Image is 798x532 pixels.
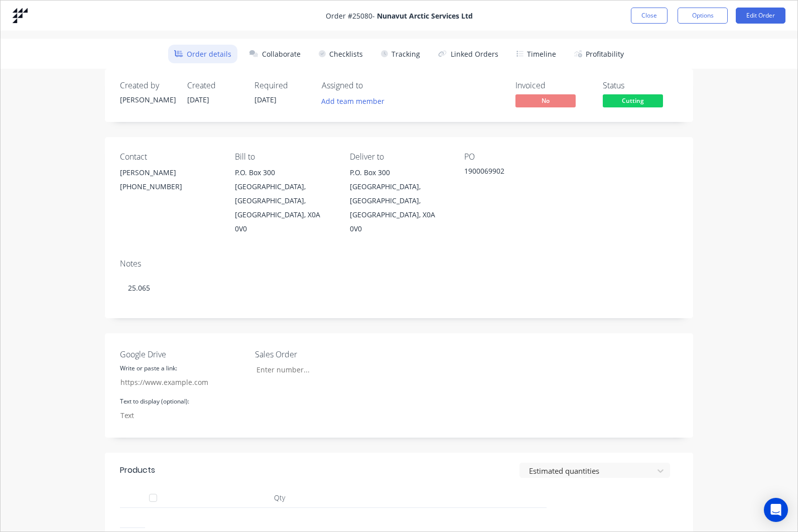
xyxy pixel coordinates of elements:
div: Contact [120,152,219,162]
div: [PERSON_NAME] [120,94,175,105]
div: [GEOGRAPHIC_DATA], [GEOGRAPHIC_DATA], [GEOGRAPHIC_DATA], X0A 0V0 [235,180,334,236]
button: Linked Orders [432,45,504,63]
button: Collaborate [243,45,307,63]
div: Qty [173,488,386,508]
label: Google Drive [120,348,245,360]
div: PO [464,152,563,162]
div: Notes [120,259,678,269]
span: Cutting [603,94,663,107]
div: 25.065 [120,273,678,303]
button: Order details [168,45,237,63]
strong: Nunavut Arctic Services Ltd [377,11,473,21]
button: Timeline [510,45,562,63]
button: Tracking [375,45,426,63]
button: Edit Order [736,8,785,24]
label: Sales Order [255,348,380,360]
span: [DATE] [254,95,277,104]
div: [GEOGRAPHIC_DATA], [GEOGRAPHIC_DATA], [GEOGRAPHIC_DATA], X0A 0V0 [350,180,449,236]
input: Text [115,408,234,423]
div: Required [254,81,310,90]
div: Products [120,464,155,476]
span: No [515,94,576,107]
input: https://www.example.com [115,374,234,389]
div: P.O. Box 300 [350,166,449,180]
span: Order # 25080 - [326,11,473,21]
div: 1900069902 [464,166,563,180]
div: Status [603,81,678,90]
label: Text to display (optional): [120,397,189,406]
button: Close [631,8,668,24]
div: Assigned to [322,81,422,90]
img: Factory [13,8,28,23]
span: [DATE] [187,95,209,104]
input: Enter number... [248,362,380,377]
div: Invoiced [515,81,591,90]
div: [PHONE_NUMBER] [120,180,219,194]
button: Add team member [322,94,390,108]
div: Bill to [235,152,334,162]
div: [PERSON_NAME] [120,166,219,180]
div: Open Intercom Messenger [764,498,788,522]
div: P.O. Box 300 [235,166,334,180]
div: Created [187,81,242,90]
button: Profitability [568,45,630,63]
button: Cutting [603,94,663,109]
button: Checklists [313,45,369,63]
button: Options [678,8,728,24]
label: Write or paste a link: [120,364,177,373]
div: Deliver to [350,152,449,162]
div: P.O. Box 300[GEOGRAPHIC_DATA], [GEOGRAPHIC_DATA], [GEOGRAPHIC_DATA], X0A 0V0 [235,166,334,236]
div: Created by [120,81,175,90]
div: P.O. Box 300[GEOGRAPHIC_DATA], [GEOGRAPHIC_DATA], [GEOGRAPHIC_DATA], X0A 0V0 [350,166,449,236]
div: [PERSON_NAME][PHONE_NUMBER] [120,166,219,198]
button: Add team member [316,94,390,108]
